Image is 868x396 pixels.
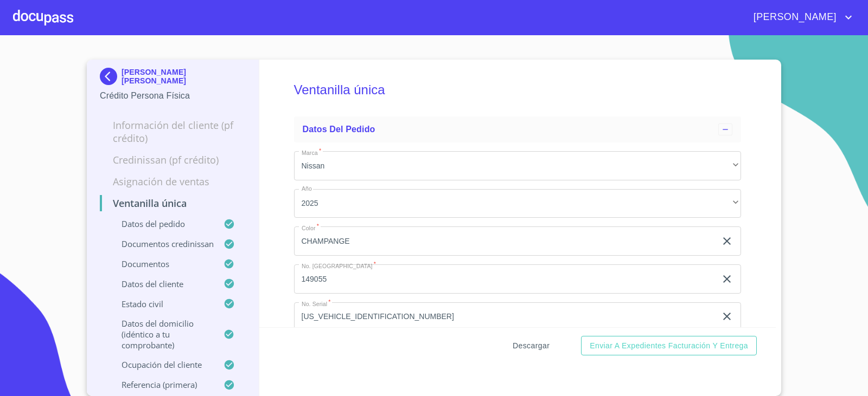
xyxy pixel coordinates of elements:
[720,272,733,285] button: clear input
[100,359,224,370] p: Ocupación del Cliente
[294,116,742,142] div: Datos del pedido
[100,238,224,249] p: Documentos CrediNissan
[720,235,733,248] button: clear input
[294,189,742,218] div: 2025
[100,318,224,350] p: Datos del domicilio (idéntico a tu comprobante)
[100,197,246,210] p: Ventanilla única
[303,125,375,134] span: Datos del pedido
[100,278,224,289] p: Datos del cliente
[508,336,554,356] button: Descargar
[581,336,757,356] button: Enviar a Expedientes Facturación y Entrega
[122,68,246,85] p: [PERSON_NAME] [PERSON_NAME]
[745,9,855,26] button: account of current user
[100,68,122,85] img: Docupass spot blue
[745,9,842,26] span: [PERSON_NAME]
[100,119,246,145] p: Información del cliente (PF crédito)
[100,89,246,102] p: Crédito Persona Física
[100,153,246,166] p: Credinissan (PF crédito)
[100,218,224,229] p: Datos del pedido
[294,151,742,180] div: Nissan
[100,175,246,188] p: Asignación de Ventas
[100,68,246,89] div: [PERSON_NAME] [PERSON_NAME]
[100,379,224,390] p: Referencia (primera)
[720,310,733,323] button: clear input
[590,339,748,353] span: Enviar a Expedientes Facturación y Entrega
[100,298,224,309] p: Estado civil
[513,339,550,353] span: Descargar
[100,258,224,269] p: Documentos
[294,68,742,112] h5: Ventanilla única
